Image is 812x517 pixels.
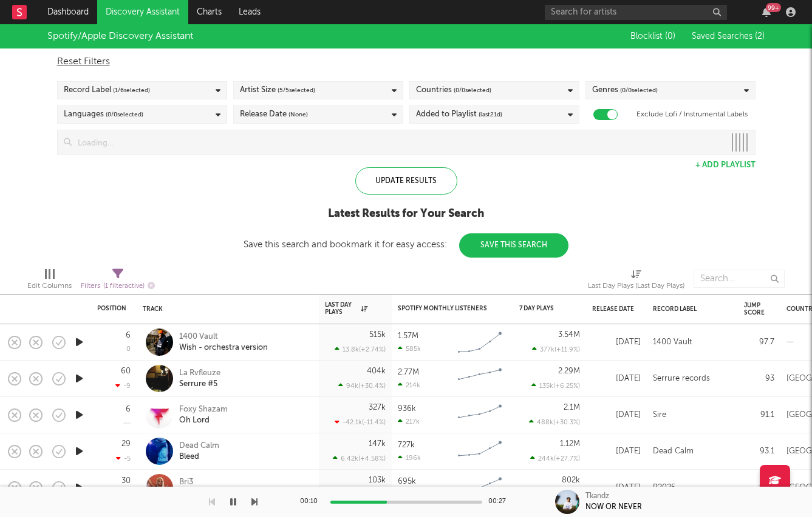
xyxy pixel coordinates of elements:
div: 404k [367,367,386,375]
div: 91.1 [744,408,774,422]
span: (last 21 d) [479,107,502,122]
div: Reset Filters [57,55,756,69]
span: ( 0 / 0 selected) [106,107,143,122]
div: Bleed [179,452,219,462]
div: Jump Score [744,302,765,316]
svg: Chart title [452,327,507,358]
div: 94k ( +30.4 % ) [338,382,386,390]
span: ( 1 / 6 selected) [113,83,150,98]
div: 3.54M [558,331,580,339]
div: Release Date [592,305,635,313]
div: Spotify/Apple Discovery Assistant [47,29,193,44]
a: Dead CalmBleed [179,441,219,462]
div: [DATE] [592,444,641,459]
div: 1400 Vault [179,332,268,342]
span: Saved Searches [692,32,765,41]
div: 217k [398,418,420,425]
div: Position [97,305,126,312]
div: Oh Lord [179,415,228,426]
div: Save this search and bookmark it for easy access: [244,240,568,249]
input: Loading... [72,130,725,155]
div: Added to Playlist [416,107,502,122]
span: ( 0 ) [665,32,675,41]
svg: Chart title [452,473,507,503]
div: 93 [744,372,774,386]
input: Search... [694,270,785,288]
div: [DATE] [592,408,641,422]
button: 99+ [762,7,771,17]
svg: Chart title [452,364,507,394]
div: Edit Columns [27,279,72,293]
div: Record Label [64,83,150,98]
div: Dead Calm [179,441,219,452]
div: 936k [398,405,416,413]
div: -42.1k ( -11.4 % ) [335,418,386,426]
div: 30 [121,477,131,485]
div: 97.7 [744,335,774,350]
span: ( 5 / 5 selected) [278,83,315,98]
div: 196k [398,454,421,462]
span: (None) [288,107,308,122]
div: Languages [64,107,143,122]
div: 95.7 [744,481,774,495]
div: Last Day Plays [325,301,367,316]
div: 327k [369,404,386,412]
span: ( 2 ) [755,32,765,41]
div: Countries [416,83,491,98]
span: ( 1 filter active) [103,283,145,290]
div: Last Day Plays (Last Day Plays) [588,264,684,299]
div: Update Results [355,167,457,195]
div: Genres [592,83,658,98]
div: 7 Day Plays [519,305,562,312]
div: [DATE] [592,335,641,350]
div: 00:10 [300,495,324,509]
div: Release Date [240,107,308,122]
div: 6.42k ( +4.58 % ) [333,455,386,462]
div: 147k [369,440,386,448]
div: 6 [126,405,131,413]
div: [DATE] [592,372,641,386]
div: Edit Columns [27,264,72,299]
div: 585k [398,345,421,353]
svg: Chart title [452,400,507,430]
div: Filters [81,279,155,294]
a: Bri3Off Me [179,477,203,499]
div: 29 [121,440,131,448]
div: Track [143,305,307,313]
div: -9 [115,382,131,390]
div: 214k [398,381,420,389]
div: 135k ( +6.25 % ) [531,382,580,390]
div: Latest Results for Your Search [244,207,568,221]
input: Search for artists [545,5,727,20]
div: 802k [562,476,580,484]
div: Foxy Shazam [179,404,228,415]
span: ( 0 / 0 selected) [620,83,658,98]
div: Wish - orchestra version [179,342,268,353]
a: La RvfleuzeSerrure #5 [179,368,220,390]
div: 93.1 [744,444,774,459]
a: Foxy ShazamOh Lord [179,404,228,426]
div: La Rvfleuze [179,368,220,379]
button: Save This Search [459,233,568,258]
div: 0 [126,346,131,353]
label: Exclude Lofi / Instrumental Labels [636,107,748,122]
div: 60 [121,367,131,375]
div: Filters(1 filter active) [81,264,155,299]
div: [DATE] [592,481,641,495]
div: Bri3 [179,477,203,488]
span: Blocklist [630,32,675,41]
div: 1400 Vault [653,335,692,350]
svg: Chart title [452,436,507,467]
div: 377k ( +11.9 % ) [532,345,580,353]
div: 727k [398,441,415,449]
div: Record Label [653,305,726,313]
div: Spotify Monthly Listeners [398,305,489,312]
div: 2.1M [564,404,580,412]
div: 2.77M [398,369,419,376]
div: 244k ( +27.7 % ) [530,455,580,462]
div: 1.12M [560,440,580,448]
div: Artist Size [240,83,315,98]
div: P2025 [653,481,675,495]
div: 1.57M [398,332,418,340]
div: NOW OR NEVER [585,502,642,513]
